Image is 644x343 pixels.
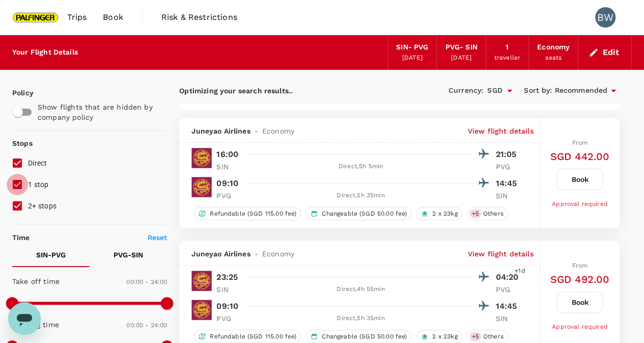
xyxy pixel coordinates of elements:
[550,271,610,287] h6: SGD 492.00
[148,232,167,243] p: Reset
[179,86,399,96] p: Optimizing your search results..
[248,284,473,295] div: Direct , 4h 55min
[449,85,483,96] span: Currency :
[206,209,300,218] span: Refundable (SGD 115.00 fee)
[248,191,473,201] div: Direct , 5h 35min
[396,42,428,53] div: SIN - PVG
[556,292,603,313] button: Book
[12,6,59,29] img: Palfinger Asia Pacific Pte Ltd
[515,266,525,276] span: +1d
[248,313,473,324] div: Direct , 5h 35min
[545,53,562,63] div: seats
[194,330,301,343] div: Refundable (SGD 115.00 fee)
[12,88,21,98] p: Policy
[496,284,521,295] p: PVG
[262,126,294,136] span: Economy
[428,332,461,341] span: 2 x 23kg
[250,126,262,136] span: -
[537,42,570,53] div: Economy
[467,207,508,220] div: +5Others
[468,126,534,136] p: View flight details
[216,162,242,172] p: SIN
[524,85,552,96] span: Sort by :
[206,332,300,341] span: Refundable (SGD 115.00 fee)
[216,300,238,312] p: 09:10
[416,330,462,343] div: 2 x 23kg
[306,330,411,343] div: Changeable (SGD 50.00 fee)
[191,300,212,320] img: HO
[12,276,60,286] p: Take off time
[191,249,250,259] span: Juneyao Airlines
[114,250,143,260] p: PVG - SIN
[502,84,517,98] button: Open
[216,177,238,190] p: 09:10
[250,249,262,259] span: -
[554,85,607,96] span: Recommended
[550,148,610,165] h6: SGD 442.00
[28,180,49,189] span: 1 stop
[496,313,521,324] p: SIN
[306,207,411,220] div: Changeable (SGD 50.00 fee)
[318,209,411,218] span: Changeable (SGD 50.00 fee)
[428,209,461,218] span: 2 x 23kg
[12,320,59,330] p: Landing time
[126,278,167,285] span: 00:00 - 24:00
[38,102,160,122] p: Show flights that are hidden by company policy
[416,207,462,220] div: 2 x 23kg
[496,148,521,161] p: 21:05
[8,302,41,335] iframe: Button to launch messaging window
[161,11,237,23] span: Risk & Restrictions
[12,47,78,58] div: Your Flight Details
[36,250,66,260] p: SIN - PVG
[12,232,30,243] p: Time
[496,162,521,172] p: PVG
[194,207,301,220] div: Refundable (SGD 115.00 fee)
[262,249,294,259] span: Economy
[191,177,212,197] img: HO
[496,271,521,283] p: 04:20
[216,313,242,324] p: PVG
[248,162,473,172] div: Direct , 5h 5min
[451,53,471,63] div: [DATE]
[28,159,47,167] span: Direct
[402,53,423,63] div: [DATE]
[216,148,238,161] p: 16:00
[467,330,508,343] div: +5Others
[496,191,521,201] p: SIN
[191,148,212,168] img: HO
[496,300,521,312] p: 14:45
[318,332,411,341] span: Changeable (SGD 50.00 fee)
[586,44,623,61] button: Edit
[506,42,509,53] div: 1
[216,191,242,201] p: PVG
[469,332,481,341] span: + 5
[191,126,250,136] span: Juneyao Airlines
[191,271,212,291] img: HO
[468,249,534,259] p: View flight details
[595,7,615,28] div: BW
[552,200,608,207] span: Approval required
[103,11,123,23] span: Book
[494,53,520,63] div: traveller
[12,139,33,147] strong: Stops
[445,42,477,53] div: PVG - SIN
[552,323,608,330] span: Approval required
[469,209,481,218] span: + 5
[28,202,57,210] span: 2+ stops
[216,271,238,283] p: 23:25
[216,284,242,295] p: SIN
[556,169,603,190] button: Book
[572,262,587,269] span: From
[479,332,508,341] span: Others
[126,322,167,329] span: 00:00 - 24:00
[496,177,521,190] p: 14:45
[479,209,508,218] span: Others
[572,139,587,146] span: From
[67,11,87,23] span: Trips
